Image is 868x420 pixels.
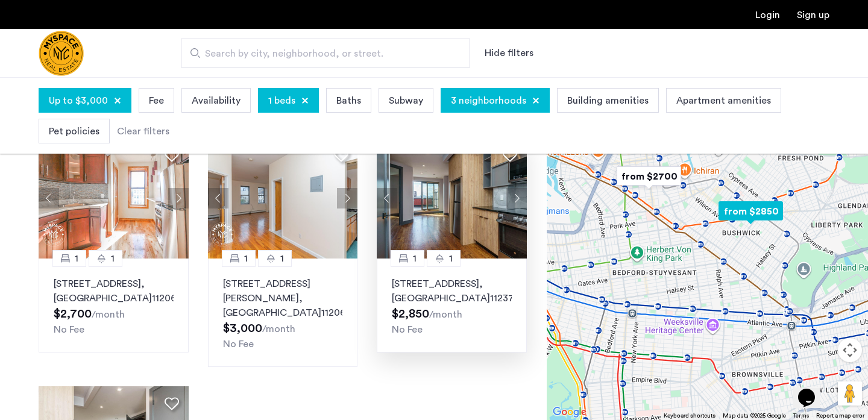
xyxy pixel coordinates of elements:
[413,251,417,266] span: 1
[268,93,295,108] span: 1 beds
[208,188,228,208] button: Previous apartment
[39,31,84,76] a: Cazamio Logo
[39,188,59,208] button: Previous apartment
[117,124,169,139] div: Clear filters
[838,338,862,362] button: Map camera controls
[223,277,343,320] p: [STREET_ADDRESS][PERSON_NAME] 11206
[280,251,284,266] span: 1
[550,404,590,420] a: Open this area in Google Maps (opens a new window)
[377,138,527,259] img: 1990_638246472507249272.jpeg
[676,93,771,108] span: Apartment amenities
[208,138,358,259] img: 1997_638576090351216300.jpeg
[39,259,189,353] a: 11[STREET_ADDRESS], [GEOGRAPHIC_DATA]11206No Fee
[49,124,99,139] span: Pet policies
[392,325,423,334] span: No Fee
[181,39,470,67] input: Apartment Search
[54,308,92,320] span: $2,700
[714,198,788,225] div: from $2850
[337,188,357,208] button: Next apartment
[75,251,78,266] span: 1
[49,93,108,108] span: Up to $3,000
[793,412,809,420] a: Terms (opens in new tab)
[392,308,429,320] span: $2,850
[39,31,84,76] img: logo
[797,10,829,20] a: Registration
[449,251,453,266] span: 1
[612,163,686,190] div: from $2700
[262,324,295,334] sub: /month
[816,412,864,420] a: Report a map error
[192,93,241,108] span: Availability
[451,93,526,108] span: 3 neighborhoods
[392,277,512,306] p: [STREET_ADDRESS] 11237
[664,412,715,420] button: Keyboard shortcuts
[377,188,397,208] button: Previous apartment
[223,322,262,334] span: $3,000
[567,93,649,108] span: Building amenities
[168,188,189,208] button: Next apartment
[377,259,527,353] a: 11[STREET_ADDRESS], [GEOGRAPHIC_DATA]11237No Fee
[111,251,115,266] span: 1
[723,413,786,419] span: Map data ©2025 Google
[336,93,361,108] span: Baths
[429,310,462,319] sub: /month
[755,10,780,20] a: Login
[838,381,862,406] button: Drag Pegman onto the map to open Street View
[92,310,125,319] sub: /month
[506,188,527,208] button: Next apartment
[149,93,164,108] span: Fee
[485,46,533,60] button: Show or hide filters
[39,138,189,259] img: 1997_638581258818871784.jpeg
[244,251,248,266] span: 1
[208,259,358,367] a: 11[STREET_ADDRESS][PERSON_NAME], [GEOGRAPHIC_DATA]11206No Fee
[54,325,84,334] span: No Fee
[550,404,590,420] img: Google
[793,372,832,408] iframe: chat widget
[389,93,423,108] span: Subway
[205,46,436,61] span: Search by city, neighborhood, or street.
[223,339,254,349] span: No Fee
[54,277,174,306] p: [STREET_ADDRESS] 11206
